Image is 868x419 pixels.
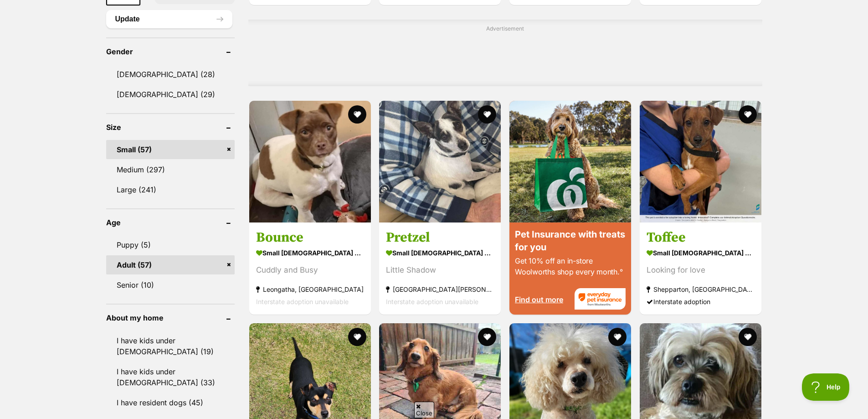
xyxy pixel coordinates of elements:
[256,229,364,246] h3: Bounce
[608,328,627,346] button: favourite
[379,101,501,222] img: Pretzel - Jack Russell Terrier Dog
[647,229,755,246] h3: Toffee
[256,298,349,305] span: Interstate adoption unavailable
[386,246,494,259] strong: small [DEMOGRAPHIC_DATA] Dog
[106,10,232,28] button: Update
[386,298,478,305] span: Interstate adoption unavailable
[379,222,501,315] a: Pretzel small [DEMOGRAPHIC_DATA] Dog Little Shadow [GEOGRAPHIC_DATA][PERSON_NAME][GEOGRAPHIC_DATA...
[386,229,494,246] h3: Pretzel
[106,362,235,392] a: I have kids under [DEMOGRAPHIC_DATA] (33)
[106,85,235,104] a: [DEMOGRAPHIC_DATA] (29)
[647,264,755,276] div: Looking for love
[106,160,235,179] a: Medium (297)
[348,328,366,346] button: favourite
[386,264,494,276] div: Little Shadow
[647,283,755,295] strong: Shepparton, [GEOGRAPHIC_DATA]
[256,283,364,295] strong: Leongatha, [GEOGRAPHIC_DATA]
[739,328,757,346] button: favourite
[106,331,235,361] a: I have kids under [DEMOGRAPHIC_DATA] (19)
[249,101,371,222] img: Bounce - Jack Russell Terrier x Pug Dog
[386,283,494,295] strong: [GEOGRAPHIC_DATA][PERSON_NAME][GEOGRAPHIC_DATA]
[106,235,235,254] a: Puppy (5)
[348,105,366,124] button: favourite
[802,373,850,401] iframe: Help Scout Beacon - Open
[106,140,235,159] a: Small (57)
[647,246,755,259] strong: small [DEMOGRAPHIC_DATA] Dog
[106,47,235,56] header: Gender
[106,314,235,322] header: About my home
[478,105,496,124] button: favourite
[249,222,371,315] a: Bounce small [DEMOGRAPHIC_DATA] Dog Cuddly and Busy Leongatha, [GEOGRAPHIC_DATA] Interstate adopt...
[106,65,235,84] a: [DEMOGRAPHIC_DATA] (28)
[106,123,235,131] header: Size
[106,255,235,274] a: Adult (57)
[640,222,761,315] a: Toffee small [DEMOGRAPHIC_DATA] Dog Looking for love Shepparton, [GEOGRAPHIC_DATA] Interstate ado...
[647,295,755,308] div: Interstate adoption
[478,328,496,346] button: favourite
[640,101,761,222] img: Toffee - Jack Russell Terrier Dog
[106,180,235,199] a: Large (241)
[106,393,235,412] a: I have resident dogs (45)
[256,264,364,276] div: Cuddly and Busy
[414,402,434,418] span: Close
[106,218,235,227] header: Age
[256,246,364,259] strong: small [DEMOGRAPHIC_DATA] Dog
[248,20,762,86] div: Advertisement
[739,105,757,124] button: favourite
[106,275,235,295] a: Senior (10)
